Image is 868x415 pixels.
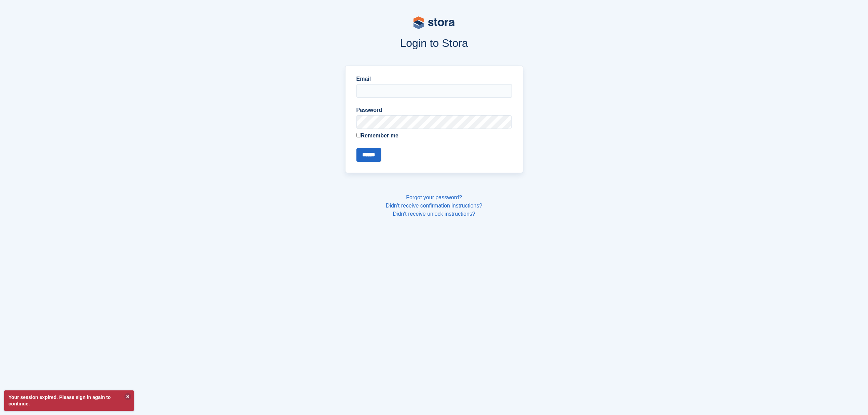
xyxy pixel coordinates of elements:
[356,133,361,137] input: Remember me
[393,211,475,217] a: Didn't receive unlock instructions?
[356,132,512,140] label: Remember me
[413,16,455,29] img: stora-logo-53a41332b3708ae10de48c4981b4e9114cc0af31d8433b30ea865607fb682f29.svg
[215,37,653,49] h1: Login to Stora
[356,106,512,114] label: Password
[406,195,462,200] a: Forgot your password?
[356,75,512,83] label: Email
[4,390,134,411] p: Your session expired. Please sign in again to continue.
[386,203,482,209] a: Didn't receive confirmation instructions?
